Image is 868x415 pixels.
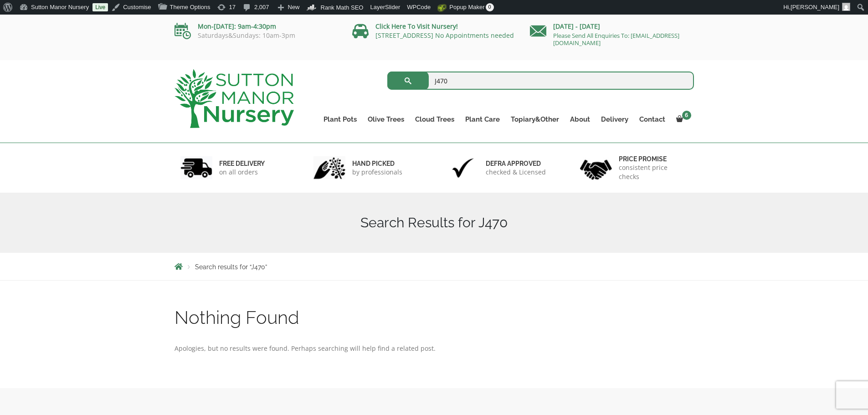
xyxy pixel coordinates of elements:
[175,21,339,32] p: Mon-[DATE]: 9am-4:30pm
[553,31,679,47] a: Please Send All Enquiries To: [EMAIL_ADDRESS][DOMAIN_NAME]
[580,154,612,182] img: 4.jpg
[410,113,460,126] a: Cloud Trees
[447,156,479,179] img: 3.jpg
[619,155,688,163] h6: Price promise
[318,113,362,126] a: Plant Pots
[352,168,402,177] p: by professionals
[313,156,345,179] img: 2.jpg
[460,113,505,126] a: Plant Care
[175,308,694,327] h1: Nothing Found
[175,69,294,128] img: logo
[175,263,694,270] nav: Breadcrumbs
[387,72,694,90] input: Search...
[682,111,691,120] span: 6
[486,3,494,11] span: 0
[321,4,364,11] span: Rank Math SEO
[619,163,688,181] p: consistent price checks
[175,215,694,231] h1: Search Results for J470
[219,168,265,177] p: on all orders
[180,156,212,179] img: 1.jpg
[565,113,596,126] a: About
[791,4,839,10] span: [PERSON_NAME]
[486,168,546,177] p: checked & Licensed
[596,113,634,126] a: Delivery
[362,113,410,126] a: Olive Trees
[634,113,671,126] a: Contact
[505,113,565,126] a: Topiary&Other
[530,21,694,32] p: [DATE] - [DATE]
[175,32,339,39] p: Saturdays&Sundays: 10am-3pm
[375,22,458,31] a: Click Here To Visit Nursery!
[671,113,694,126] a: 6
[486,159,546,168] h6: Defra approved
[175,343,694,354] p: Apologies, but no results were found. Perhaps searching will help find a related post.
[375,31,514,40] a: [STREET_ADDRESS] No Appointments needed
[219,159,265,168] h6: FREE DELIVERY
[195,263,267,271] span: Search results for “J470”
[352,159,402,168] h6: hand picked
[92,3,108,11] a: Live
